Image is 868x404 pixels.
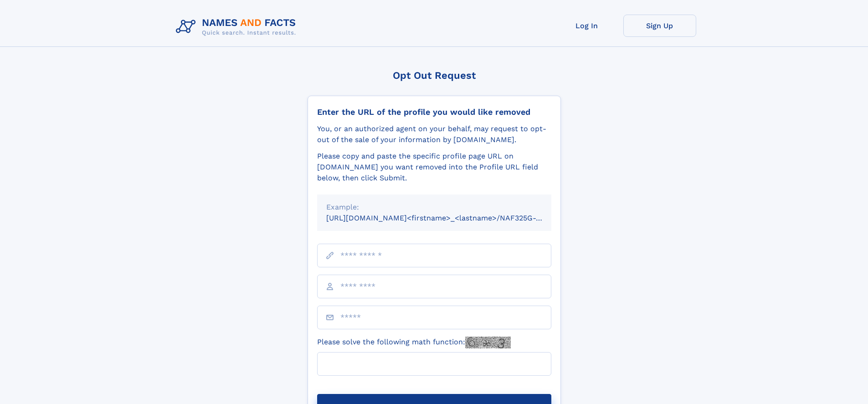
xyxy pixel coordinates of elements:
[317,107,551,117] div: Enter the URL of the profile you would like removed
[317,151,551,184] div: Please copy and paste the specific profile page URL on [DOMAIN_NAME] you want removed into the Pr...
[326,214,569,222] small: [URL][DOMAIN_NAME]<firstname>_<lastname>/NAF325G-xxxxxxxx
[308,70,561,81] div: Opt Out Request
[550,15,623,37] a: Log In
[326,202,542,213] div: Example:
[172,15,303,39] img: Logo Names and Facts
[317,123,551,145] div: You, or an authorized agent on your behalf, may request to opt-out of the sale of your informatio...
[317,337,511,348] label: Please solve the following math function:
[623,15,696,37] a: Sign Up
